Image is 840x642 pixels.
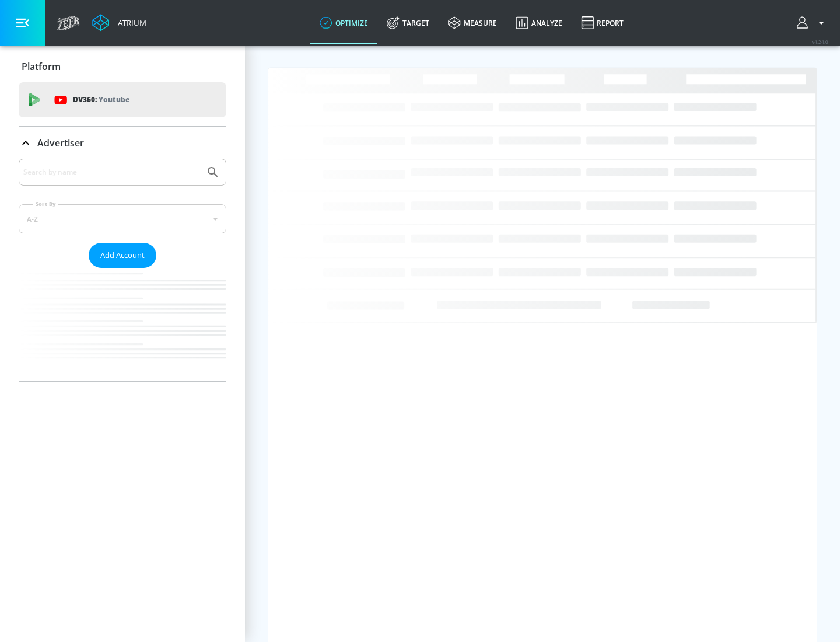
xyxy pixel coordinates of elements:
span: Add Account [100,249,145,262]
div: Advertiser [19,159,226,381]
div: Advertiser [19,127,226,159]
span: v 4.24.0 [812,39,828,45]
p: Youtube [99,93,129,106]
input: Search by name [23,165,200,180]
p: Platform [22,60,61,73]
div: Atrium [113,18,146,28]
a: Atrium [92,14,146,32]
a: Target [377,2,439,44]
a: optimize [310,2,377,44]
p: DV360: [73,93,129,106]
a: Report [572,2,633,44]
a: measure [439,2,506,44]
nav: list of Advertiser [19,268,226,381]
div: A-Z [19,204,226,233]
button: Add Account [89,243,156,268]
div: Platform [19,50,226,83]
div: DV360: Youtube [19,82,226,117]
label: Sort By [33,200,58,208]
p: Advertiser [37,137,84,149]
a: Analyze [506,2,572,44]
